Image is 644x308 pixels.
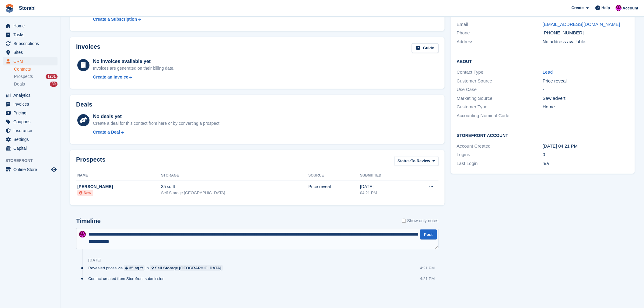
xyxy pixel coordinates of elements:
[13,109,50,117] span: Pricing
[93,16,167,23] a: Create a Subscription
[572,5,584,11] span: Create
[543,151,629,158] div: 0
[93,129,221,135] a: Create a Deal
[402,218,406,224] input: Show only notes
[88,258,101,263] div: [DATE]
[3,165,58,174] a: menu
[3,39,58,48] a: menu
[14,74,33,79] span: Prospects
[3,109,58,117] a: menu
[457,112,543,119] div: Accounting Nominal Code
[308,171,360,180] th: Source
[129,265,143,271] div: 35 sq ft
[14,81,25,87] span: Deals
[457,103,543,110] div: Customer Type
[394,156,439,166] button: Status: To Review
[457,69,543,76] div: Contact Type
[93,120,221,127] div: Create a deal for this contact from here or by converting a prospect.
[13,22,50,30] span: Home
[543,69,553,75] a: Lead
[13,144,50,152] span: Capital
[13,126,50,135] span: Insurance
[457,38,543,45] div: Address
[360,184,409,190] div: [DATE]
[93,58,175,65] div: No invoices available yet
[543,95,629,102] div: Saw advert
[88,265,226,271] div: Revealed prices via in
[161,171,308,180] th: Storage
[50,166,58,173] a: Preview store
[76,218,101,225] h2: Timeline
[457,86,543,93] div: Use Case
[543,22,620,27] a: [EMAIL_ADDRESS][DOMAIN_NAME]
[79,231,86,238] img: Helen Morton
[14,66,58,72] a: Contacts
[420,229,437,240] button: Post
[14,73,58,80] a: Prospects 1201
[457,30,543,37] div: Phone
[76,43,100,53] h2: Invoices
[420,276,435,282] div: 4:21 PM
[124,265,144,271] a: 35 sq ft
[150,265,223,271] a: Self Storage [GEOGRAPHIC_DATA]
[3,91,58,100] a: menu
[420,265,435,271] div: 4:21 PM
[543,143,629,150] div: [DATE] 04:21 PM
[14,81,58,87] a: Deals 30
[457,21,543,28] div: Email
[161,184,308,190] div: 35 sq ft
[602,5,610,11] span: Help
[457,143,543,150] div: Account Created
[3,117,58,126] a: menu
[3,48,58,57] a: menu
[412,43,439,53] a: Guide
[402,218,439,224] label: Show only notes
[308,184,360,190] div: Price reveal
[457,160,543,167] div: Last Login
[616,5,622,11] img: Helen Morton
[76,171,161,180] th: Name
[360,171,409,180] th: Submitted
[3,135,58,144] a: menu
[16,3,38,13] a: Storabl
[457,151,543,158] div: Logins
[88,276,168,282] div: Contact created from Storefront submission
[3,100,58,108] a: menu
[3,30,58,39] a: menu
[457,78,543,85] div: Customer Source
[543,86,629,93] div: -
[543,38,629,45] div: No address available.
[360,190,409,196] div: 04:21 PM
[13,57,50,65] span: CRM
[76,101,92,108] h2: Deals
[457,58,629,64] h2: About
[3,22,58,30] a: menu
[457,132,629,138] h2: Storefront Account
[543,103,629,110] div: Home
[93,113,221,120] div: No deals yet
[13,39,50,48] span: Subscriptions
[623,5,639,11] span: Account
[3,144,58,152] a: menu
[13,48,50,57] span: Sites
[13,91,50,100] span: Analytics
[77,190,93,196] li: New
[13,100,50,108] span: Invoices
[93,129,120,135] div: Create a Deal
[543,78,629,85] div: Price reveal
[411,158,430,164] span: To Review
[13,30,50,39] span: Tasks
[543,112,629,119] div: -
[13,117,50,126] span: Coupons
[46,74,58,79] div: 1201
[50,82,58,87] div: 30
[543,160,629,167] div: n/a
[3,126,58,135] a: menu
[457,95,543,102] div: Marketing Source
[13,165,50,174] span: Online Store
[161,190,308,196] div: Self Storage [GEOGRAPHIC_DATA]
[93,74,128,80] div: Create an Invoice
[3,57,58,65] a: menu
[93,65,175,72] div: Invoices are generated on their billing date.
[77,184,161,190] div: [PERSON_NAME]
